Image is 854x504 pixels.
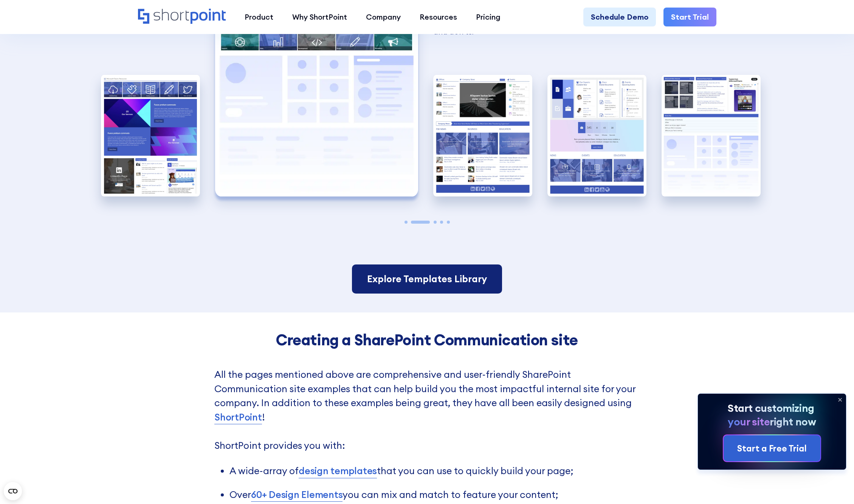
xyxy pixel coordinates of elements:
[299,464,377,478] a: design templates
[476,11,501,23] div: Pricing
[101,75,200,196] img: HR SharePoint site example for Homepage
[583,8,656,26] a: Schedule Demo
[433,75,532,196] div: 3 / 5
[356,8,410,26] a: Company
[410,8,467,26] a: Resources
[447,221,450,224] span: Go to slide 5
[235,8,283,26] a: Product
[662,75,761,196] div: 5 / 5
[467,8,510,26] a: Pricing
[352,264,502,294] a: Explore Templates Library
[737,442,807,455] div: Start a Free Trial
[214,331,640,349] h4: Creating a SharePoint Communication site
[292,11,347,23] div: Why ShortPoint
[405,221,408,224] span: Go to slide 1
[366,11,401,23] div: Company
[547,75,646,196] div: 4 / 5
[4,482,22,500] button: Open CMP widget
[440,221,443,224] span: Go to slide 4
[662,75,761,196] img: Internal SharePoint site example for knowledge base
[229,488,640,502] li: Over you can mix and match to feature your content;
[724,435,820,462] a: Start a Free Trial
[433,75,532,196] img: SharePoint Communication site example for news
[138,9,226,25] a: Home
[101,75,200,196] div: 1 / 5
[229,464,640,478] li: A wide-array of that you can use to quickly build your page;
[663,8,716,26] a: Start Trial
[251,488,343,502] a: 60+ Design Elements
[420,11,457,23] div: Resources
[214,368,640,453] p: All the pages mentioned above are comprehensive and user-friendly SharePoint Communication site e...
[283,8,356,26] a: Why ShortPoint
[411,221,430,224] span: Go to slide 2
[214,410,262,425] a: ShortPoint
[245,11,273,23] div: Product
[434,221,437,224] span: Go to slide 3
[547,75,646,196] img: HR SharePoint site example for documents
